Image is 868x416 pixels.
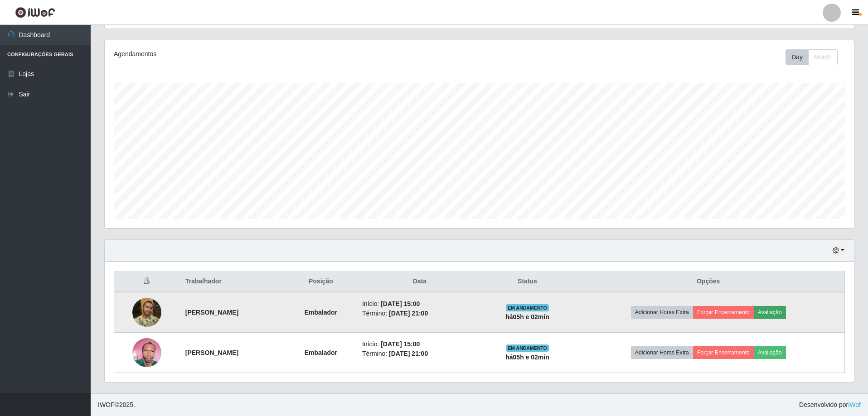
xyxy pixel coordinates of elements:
img: 1753956520242.jpeg [132,333,161,372]
div: Toolbar with button groups [786,49,845,65]
img: 1695042279067.jpeg [132,298,161,327]
strong: há 05 h e 02 min [505,313,549,320]
span: EM ANDAMENTO [506,304,549,311]
strong: Embalador [305,349,337,356]
strong: [PERSON_NAME] [185,309,238,316]
th: Posição [285,271,357,292]
button: Adicionar Horas Extra [631,346,693,359]
span: IWOF [98,401,115,408]
th: Status [483,271,572,292]
button: Month [808,49,838,65]
li: Início: [362,339,477,349]
div: First group [786,49,838,65]
button: Forçar Encerramento [693,346,754,359]
img: CoreUI Logo [15,7,55,18]
li: Término: [362,349,477,359]
li: Término: [362,309,477,318]
time: [DATE] 15:00 [381,300,420,307]
strong: há 05 h e 02 min [505,354,549,361]
time: [DATE] 21:00 [389,310,428,317]
strong: Embalador [305,309,337,316]
th: Data [357,271,483,292]
strong: [PERSON_NAME] [185,349,238,356]
button: Adicionar Horas Extra [631,306,693,319]
li: Início: [362,299,477,309]
time: [DATE] 21:00 [389,350,428,357]
span: Desenvolvido por [799,400,861,410]
button: Forçar Encerramento [693,306,754,319]
span: © 2025 . [98,400,135,410]
button: Day [786,49,809,65]
span: EM ANDAMENTO [506,344,549,352]
a: iWof [848,401,861,408]
div: Agendamentos [114,49,411,59]
th: Opções [572,271,844,292]
button: Avaliação [754,306,786,319]
time: [DATE] 15:00 [381,340,420,348]
button: Avaliação [754,346,786,359]
th: Trabalhador [180,271,285,292]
